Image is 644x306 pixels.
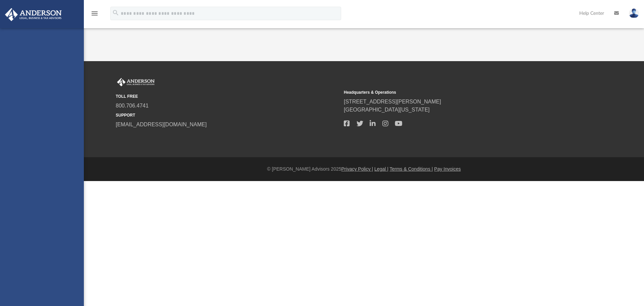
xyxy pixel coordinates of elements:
i: menu [91,9,99,17]
small: SUPPORT [116,112,339,118]
a: menu [91,13,99,17]
a: [GEOGRAPHIC_DATA][US_STATE] [344,107,430,113]
img: User Pic [629,8,639,18]
img: Anderson Advisors Platinum Portal [3,8,64,21]
a: 800.706.4741 [116,103,149,108]
small: Headquarters & Operations [344,89,567,95]
i: search [112,9,119,16]
small: TOLL FREE [116,93,339,99]
a: [STREET_ADDRESS][PERSON_NAME] [344,99,441,104]
a: Pay Invoices [434,166,461,172]
a: Legal | [374,166,388,172]
a: Privacy Policy | [341,166,373,172]
a: Terms & Conditions | [390,166,433,172]
a: [EMAIL_ADDRESS][DOMAIN_NAME] [116,122,207,127]
img: Anderson Advisors Platinum Portal [116,78,156,87]
div: © [PERSON_NAME] Advisors 2025 [84,166,644,173]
